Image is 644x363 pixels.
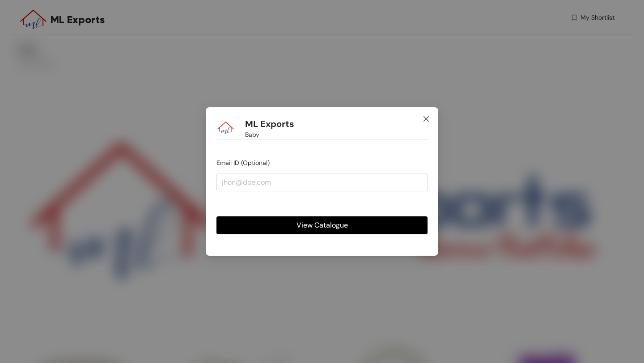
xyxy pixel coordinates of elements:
[414,107,438,131] button: Close
[297,219,348,231] span: View Catalogue
[423,115,430,122] span: close
[245,118,294,130] h1: ML Exports
[216,159,270,167] span: Email ID (Optional)
[216,118,234,136] img: Buyer Portal
[216,216,428,234] button: View Catalogue
[216,173,428,191] input: jhon@doe.com
[245,130,259,139] span: Baby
